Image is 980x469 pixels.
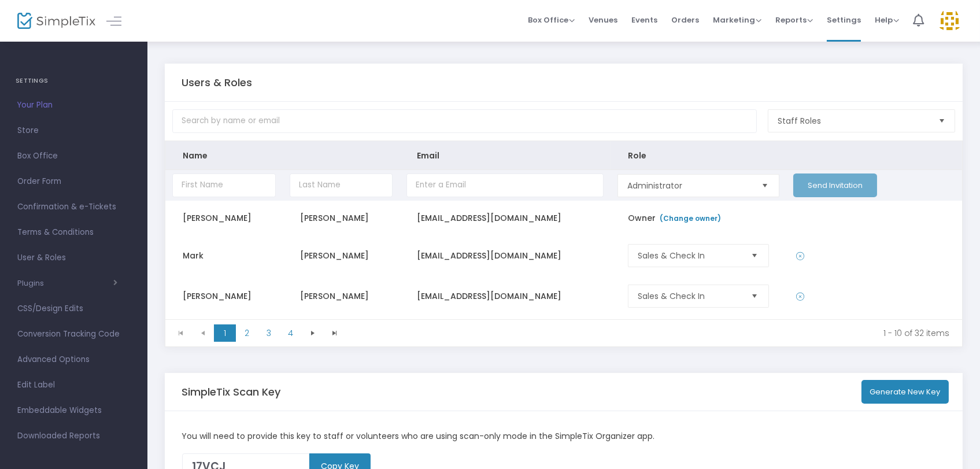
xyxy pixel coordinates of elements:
td: [PERSON_NAME] [283,276,400,316]
span: Owner [628,212,724,224]
h4: SETTINGS [16,69,132,93]
td: [PERSON_NAME] [165,276,283,316]
span: Help [875,14,899,25]
span: Order Form [17,174,130,189]
span: Confirmation & e-Tickets [17,200,130,215]
span: Settings [827,5,861,35]
span: Embeddable Widgets [17,403,130,418]
span: Edit Label [17,378,130,393]
span: Staff Roles [778,115,929,127]
span: Sales & Check In [638,290,741,302]
span: Page 3 [258,324,280,342]
span: Store [17,123,130,138]
h5: SimpleTix Scan Key [182,386,280,398]
td: [PERSON_NAME] [283,316,400,357]
span: Page 2 [236,324,258,342]
td: [EMAIL_ADDRESS][DOMAIN_NAME] [400,316,611,357]
h5: Users & Roles [182,76,252,89]
div: You will need to provide this key to staff or volunteers who are using scan-only mode in the Simp... [176,430,952,442]
input: First Name [172,173,276,197]
button: Plugins [17,279,117,288]
span: Box Office [17,149,130,164]
span: Downloaded Reports [17,429,130,444]
span: CSS/Design Edits [17,301,130,316]
span: Venues [589,5,617,35]
th: Name [165,141,283,170]
span: Advanced Options [17,352,130,367]
span: Page 4 [280,324,302,342]
span: Box Office [528,14,575,25]
span: Go to the last page [330,328,339,338]
span: Orders [671,5,699,35]
button: Select [934,110,950,132]
span: Administrator [627,180,751,191]
td: [PERSON_NAME] [283,201,400,235]
span: Go to the next page [302,324,324,342]
td: [EMAIL_ADDRESS][DOMAIN_NAME] [400,276,611,316]
div: Data table [165,141,962,319]
th: Role [611,141,786,170]
span: Conversion Tracking Code [17,327,130,342]
td: [EMAIL_ADDRESS][DOMAIN_NAME] [400,235,611,276]
td: [PERSON_NAME] [283,235,400,276]
button: Select [746,285,763,307]
span: Sales & Check In [638,250,741,261]
span: Go to the next page [308,328,317,338]
button: Select [746,245,763,267]
td: [PERSON_NAME] [165,316,283,357]
span: Your Plan [17,98,130,113]
span: Page 1 [214,324,236,342]
input: Search by name or email [172,109,757,133]
span: User & Roles [17,250,130,265]
kendo-pager-info: 1 - 10 of 32 items [354,327,949,339]
td: [EMAIL_ADDRESS][DOMAIN_NAME] [400,201,611,235]
button: Select [757,175,773,197]
span: Marketing [713,14,761,25]
input: Enter a Email [406,173,604,197]
a: (Change owner) [659,213,721,223]
th: Email [400,141,611,170]
span: Reports [775,14,813,25]
td: [PERSON_NAME] [165,201,283,235]
span: Go to the last page [324,324,346,342]
span: Terms & Conditions [17,225,130,240]
input: Last Name [290,173,393,197]
button: Generate New Key [861,380,949,404]
span: Events [631,5,657,35]
td: Mark [165,235,283,276]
